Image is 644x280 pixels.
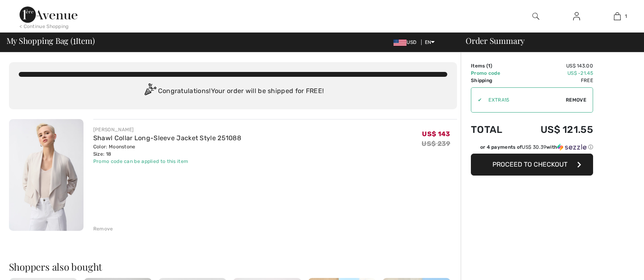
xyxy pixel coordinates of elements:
[19,83,447,100] div: Congratulations! Your order will be shipped for FREE!
[517,116,593,143] td: US$ 121.55
[625,13,627,20] span: 1
[567,11,587,22] a: Sign In
[471,69,517,77] td: Promo code
[471,96,482,104] div: ✔
[488,63,490,69] span: 1
[422,130,450,138] span: US$ 143
[425,39,435,45] span: EN
[471,77,517,84] td: Shipping
[597,11,637,21] a: 1
[393,39,407,46] img: US Dollar
[566,96,586,104] span: Remove
[614,11,621,21] img: My Bag
[471,143,593,154] div: or 4 payments ofUS$ 30.39withSezzle Click to learn more about Sezzle
[573,11,580,21] img: My Info
[471,62,517,69] td: Items ( )
[517,62,593,69] td: US$ 143.00
[557,143,587,151] img: Sezzle
[517,77,593,84] td: Free
[532,11,539,21] img: search the website
[393,39,420,45] span: USD
[93,126,241,133] div: [PERSON_NAME]
[93,134,241,142] a: Shawl Collar Long-Sleeve Jacket Style 251088
[480,143,593,151] div: or 4 payments of with
[142,83,158,100] img: Congratulation2.svg
[93,158,241,165] div: Promo code can be applied to this item
[7,37,95,45] span: My Shopping Bag ( Item)
[471,154,593,176] button: Proceed to Checkout
[492,161,567,168] span: Proceed to Checkout
[422,140,450,148] s: US$ 239
[456,37,639,45] div: Order Summary
[20,7,77,23] img: 1ère Avenue
[9,119,84,231] img: Shawl Collar Long-Sleeve Jacket Style 251088
[9,262,457,271] h2: Shoppers also bought
[517,69,593,77] td: US$ -21.45
[482,88,566,112] input: Promo code
[73,35,76,45] span: 1
[20,23,69,30] div: < Continue Shopping
[522,144,546,150] span: US$ 30.39
[93,225,113,232] div: Remove
[471,116,517,143] td: Total
[93,143,241,158] div: Color: Moonstone Size: 18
